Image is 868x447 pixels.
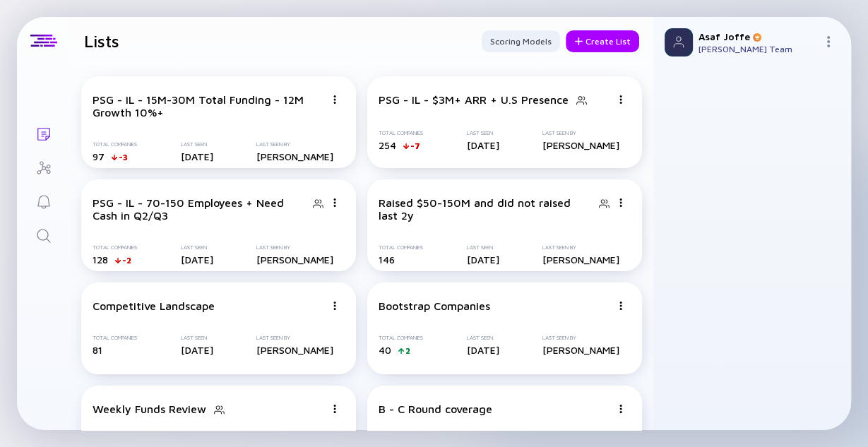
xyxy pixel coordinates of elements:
div: [PERSON_NAME] [542,254,619,266]
div: Last Seen [467,335,499,341]
div: Total Companies [379,130,423,136]
button: Scoring Models [482,30,560,52]
span: 128 [93,254,108,266]
span: 81 [93,344,102,356]
button: Create List [566,30,639,52]
div: Last Seen By [542,335,619,341]
div: Total Companies [379,335,423,341]
img: Menu [331,95,339,104]
img: Menu [617,198,625,207]
div: Asaf Joffe [698,30,817,42]
div: -7 [410,141,420,151]
div: Raised $50-150M and did not raised last 2y [379,196,591,222]
span: 254 [379,139,396,151]
div: [PERSON_NAME] [542,344,619,356]
a: Reminders [17,184,70,217]
div: Weekly Funds Review [93,403,206,415]
div: Last Seen [467,130,499,136]
img: Menu [823,36,834,47]
a: Search [17,217,70,251]
div: Total Companies [93,141,137,148]
a: Lists [17,116,70,150]
div: -2 [122,255,131,266]
div: Total Companies [93,244,137,251]
div: Last Seen [181,244,213,251]
span: 146 [379,254,395,266]
div: [DATE] [181,254,213,266]
div: PSG - IL - 15M-30M Total Funding - 12M Growth 10%+ [93,93,325,119]
div: Total Companies [93,335,137,341]
div: [PERSON_NAME] [542,139,619,151]
div: Last Seen By [256,141,333,148]
div: [PERSON_NAME] [256,344,333,356]
div: Last Seen By [542,244,619,251]
span: 40 [379,344,391,356]
img: Menu [617,302,625,310]
div: [DATE] [181,150,213,162]
div: Last Seen [181,335,213,341]
div: Bootstrap Companies [379,299,490,312]
img: Menu [617,95,625,104]
img: Profile Picture [665,28,693,56]
img: Menu [331,405,339,413]
div: Last Seen [467,244,499,251]
a: Investor Map [17,150,70,184]
div: PSG - IL - $3M+ ARR + U.S Presence [379,93,569,106]
div: Total Companies [379,244,423,251]
div: [PERSON_NAME] Team [698,44,817,54]
div: B - C Round coverage [379,403,492,415]
div: Competitive Landscape [93,299,215,312]
img: Menu [331,198,339,207]
div: [DATE] [467,344,499,356]
div: Last Seen By [256,335,333,341]
h1: Lists [84,31,119,51]
div: [PERSON_NAME] [256,254,333,266]
img: Menu [617,405,625,413]
span: 97 [93,150,105,162]
div: [DATE] [467,254,499,266]
div: PSG - IL - 70-150 Employees + Need Cash in Q2/Q3 [93,196,305,222]
div: [PERSON_NAME] [256,150,333,162]
div: Last Seen By [256,244,333,251]
div: [DATE] [181,344,213,356]
div: -3 [119,152,128,162]
div: Last Seen [181,141,213,148]
div: Last Seen By [542,130,619,136]
div: 2 [405,345,410,356]
div: [DATE] [467,139,499,151]
img: Menu [331,302,339,310]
